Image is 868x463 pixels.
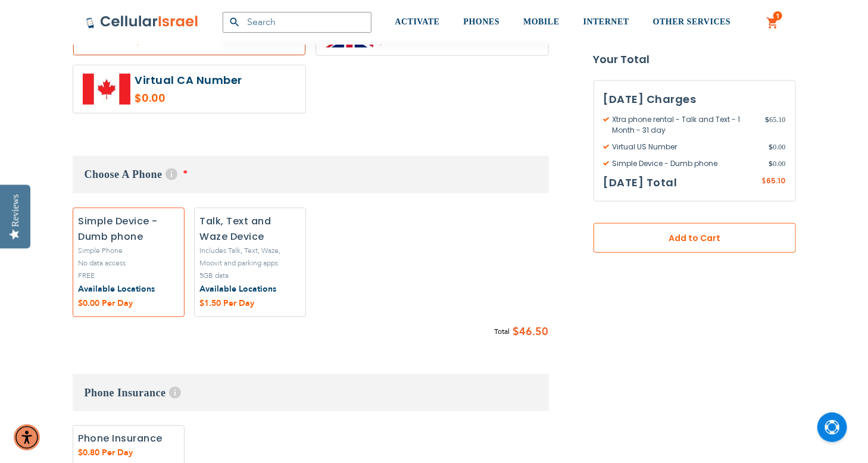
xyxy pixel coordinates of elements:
[604,142,769,152] span: Virtual US Number
[520,323,549,341] span: 46.50
[200,283,277,295] a: Available Locations
[633,232,757,245] span: Add to Cart
[769,158,786,169] span: 0.00
[769,142,786,152] span: 0.00
[604,90,786,108] h3: [DATE] Charges
[766,114,786,136] span: 65.10
[395,17,440,26] span: ACTIVATE
[79,283,155,295] a: Available Locations
[594,51,796,68] strong: Your Total
[776,11,780,21] span: 1
[604,174,677,192] h3: [DATE] Total
[604,114,766,136] span: Xtra phone rental - Talk and Text - 1 Month - 31 day
[604,158,769,169] span: Simple Device - Dumb phone
[166,168,177,180] span: Help
[766,16,779,30] a: 1
[495,326,510,338] span: Total
[766,114,770,125] span: $
[583,17,629,26] span: INTERNET
[767,176,786,186] span: 65.10
[86,15,199,29] img: Cellular Israel Logo
[594,223,796,253] button: Add to Cart
[523,17,560,26] span: MOBILE
[14,424,40,451] div: Accessibility Menu
[73,156,549,193] h3: Choose A Phone
[513,323,520,341] span: $
[653,17,731,26] span: OTHER SERVICES
[73,374,549,411] h3: Phone Insurance
[169,387,181,399] span: Help
[464,17,500,26] span: PHONES
[10,194,21,227] div: Reviews
[223,12,371,33] input: Search
[762,176,767,187] span: $
[769,142,773,152] span: $
[769,158,773,169] span: $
